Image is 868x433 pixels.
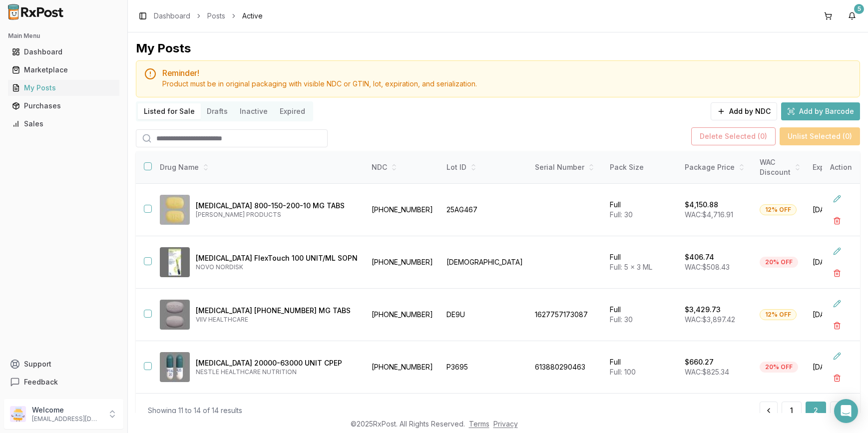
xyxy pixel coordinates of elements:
[828,212,846,230] button: Delete
[828,369,846,387] button: Delete
[529,341,604,394] td: 613880290463
[685,252,714,262] p: $406.74
[274,103,311,119] button: Expired
[610,263,652,271] span: Full: 5 x 3 ML
[196,253,358,263] p: [MEDICAL_DATA] FlexTouch 100 UNIT/ML SOPN
[4,116,123,132] button: Sales
[8,32,119,40] h2: Main Menu
[196,368,358,376] p: NESTLE HEALTHCARE NUTRITION
[32,405,101,415] p: Welcome
[162,79,852,89] div: Product must be in original packaging with visible NDC or GTIN, lot, expiration, and serialization.
[12,47,115,57] div: Dashboard
[806,402,826,420] button: 2
[4,98,123,114] button: Purchases
[828,190,846,208] button: Edit
[781,102,860,120] button: Add by Barcode
[828,242,846,260] button: Edit
[12,83,115,93] div: My Posts
[685,368,729,376] span: WAC: $825.34
[8,43,119,61] a: Dashboard
[604,184,679,236] td: Full
[610,368,636,376] span: Full: 100
[711,102,777,120] button: Add by NDC
[138,103,201,119] button: Listed for Sale
[154,11,190,21] a: Dashboard
[4,4,68,20] img: RxPost Logo
[4,80,123,96] button: My Posts
[440,184,529,236] td: 25AG467
[685,305,721,315] p: $3,429.73
[32,415,101,423] p: [EMAIL_ADDRESS][DOMAIN_NAME]
[196,211,358,219] p: [PERSON_NAME] PRODUCTS
[760,309,797,320] div: 12% OFF
[685,200,718,210] p: $4,150.88
[160,162,358,172] div: Drug Name
[834,399,858,423] div: Open Intercom Messenger
[8,97,119,115] a: Purchases
[610,210,633,219] span: Full: 30
[8,79,119,97] a: My Posts
[196,306,358,316] p: [MEDICAL_DATA] [PHONE_NUMBER] MG TABS
[685,357,714,367] p: $660.27
[196,316,358,324] p: VIIV HEALTHCARE
[854,4,864,14] div: 5
[4,355,123,373] button: Support
[685,210,733,219] span: WAC: $4,716.91
[160,247,190,277] img: Tresiba FlexTouch 100 UNIT/ML SOPN
[160,352,190,382] img: Zenpep 20000-63000 UNIT CPEP
[366,184,440,236] td: [PHONE_NUMBER]
[604,151,679,184] th: Pack Size
[760,362,798,373] div: 20% OFF
[4,373,123,391] button: Feedback
[828,264,846,282] button: Delete
[154,11,263,21] nav: breadcrumb
[469,420,489,428] a: Terms
[372,162,434,172] div: NDC
[440,289,529,341] td: DE9U
[4,62,123,78] button: Marketplace
[12,101,115,111] div: Purchases
[685,162,748,172] div: Package Price
[4,44,123,60] button: Dashboard
[685,263,730,271] span: WAC: $508.43
[201,103,234,119] button: Drafts
[136,40,191,56] div: My Posts
[440,341,529,394] td: P3695
[782,402,802,420] button: 1
[160,195,190,225] img: Symtuza 800-150-200-10 MG TABS
[366,289,440,341] td: [PHONE_NUMBER]
[604,289,679,341] td: Full
[196,358,358,368] p: [MEDICAL_DATA] 20000-63000 UNIT CPEP
[366,236,440,289] td: [PHONE_NUMBER]
[366,341,440,394] td: [PHONE_NUMBER]
[844,8,860,24] button: 5
[196,201,358,211] p: [MEDICAL_DATA] 800-150-200-10 MG TABS
[242,11,263,21] span: Active
[535,162,598,172] div: Serial Number
[828,347,846,365] button: Edit
[685,315,735,324] span: WAC: $3,897.42
[493,420,518,428] a: Privacy
[604,236,679,289] td: Full
[160,300,190,330] img: Triumeq 600-50-300 MG TABS
[196,263,358,271] p: NOVO NORDISK
[760,204,797,215] div: 12% OFF
[148,406,242,416] div: Showing 11 to 14 of 14 results
[207,11,225,21] a: Posts
[610,315,633,324] span: Full: 30
[822,151,860,184] th: Action
[760,257,798,268] div: 20% OFF
[12,119,115,129] div: Sales
[440,236,529,289] td: [DEMOGRAPHIC_DATA]
[529,289,604,341] td: 1627757173087
[828,317,846,335] button: Delete
[24,377,58,387] span: Feedback
[10,406,26,422] img: User avatar
[8,61,119,79] a: Marketplace
[604,341,679,394] td: Full
[446,162,523,172] div: Lot ID
[12,65,115,75] div: Marketplace
[760,157,801,177] div: WAC Discount
[234,103,274,119] button: Inactive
